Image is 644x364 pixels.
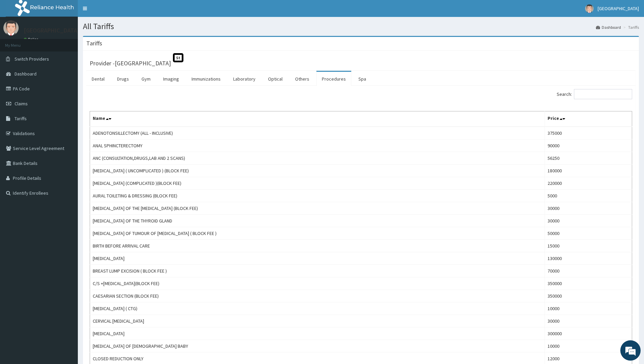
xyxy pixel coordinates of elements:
a: Imaging [158,72,184,86]
img: User Image [3,20,19,36]
img: d_794563401_company_1708531726252_794563401 [13,34,27,51]
td: 300000 [545,327,632,340]
a: Dental [86,72,110,86]
a: Optical [263,72,288,86]
td: 350000 [545,277,632,290]
span: St [173,53,183,62]
th: Name [90,111,545,127]
td: 5000 [545,190,632,202]
td: [MEDICAL_DATA] OF [DEMOGRAPHIC_DATA] BABY [90,340,545,352]
td: 375000 [545,127,632,140]
a: Online [24,37,40,42]
a: Others [290,72,315,86]
td: CAESARIAN SECTION (BLOCK FEE) [90,290,545,302]
td: ANAL SPHINCTERECTOMY [90,140,545,152]
th: Price [545,111,632,127]
td: 90000 [545,140,632,152]
span: [GEOGRAPHIC_DATA] [598,5,639,12]
img: User Image [585,4,594,13]
td: AURAL TOILETING & DRESSING (BLOCK FEE) [90,190,545,202]
td: 30000 [545,315,632,327]
span: Tariffs [15,115,27,122]
td: CERVICAL [MEDICAL_DATA] [90,315,545,327]
td: ADENOTONSILLECTOMY (ALL - INCLUSIVE) [90,127,545,140]
td: 70000 [545,265,632,277]
textarea: Type your message and hit 'Enter' [3,185,129,209]
td: 50000 [545,227,632,240]
div: Chat with us now [35,38,114,47]
span: Switch Providers [15,56,49,62]
span: We're online! [39,85,93,154]
a: Immunizations [186,72,226,86]
h3: Provider - [GEOGRAPHIC_DATA] [90,60,171,66]
a: Gym [136,72,156,86]
span: Claims [15,101,28,107]
td: 15000 [545,240,632,252]
a: Drugs [112,72,134,86]
td: C/S +[MEDICAL_DATA](BLOCK FEE) [90,277,545,290]
h1: All Tariffs [83,22,639,31]
td: 180000 [545,165,632,177]
td: [MEDICAL_DATA] OF TUMOUR OF [MEDICAL_DATA] ( BLOCK FEE ) [90,227,545,240]
div: Minimize live chat window [111,3,127,20]
h3: Tariffs [86,40,102,46]
td: 10000 [545,340,632,352]
input: Search: [574,89,632,99]
td: [MEDICAL_DATA] [90,252,545,265]
td: 130000 [545,252,632,265]
td: [MEDICAL_DATA] ( CTG) [90,302,545,315]
td: [MEDICAL_DATA] (COMPLICATED )(BLOCK FEE) [90,177,545,190]
label: Search: [557,89,632,99]
a: Spa [353,72,372,86]
td: ANC (CONSULTATION,DRUGS,LAB AND 2 SCANS) [90,152,545,165]
td: 350000 [545,290,632,302]
td: [MEDICAL_DATA] ( UNCOMPLICATED ) (BLOCK FEE) [90,165,545,177]
td: 30000 [545,202,632,215]
p: [GEOGRAPHIC_DATA] [24,27,80,34]
a: Procedures [316,72,351,86]
span: Dashboard [15,71,37,77]
a: Dashboard [596,24,621,30]
td: BREAST LUMP EXCISION ( BLOCK FEE ) [90,265,545,277]
td: [MEDICAL_DATA] OF THE [MEDICAL_DATA] (BLOCK FEE) [90,202,545,215]
td: 10000 [545,302,632,315]
td: BIRTH BEFORE ARRIVAL CARE [90,240,545,252]
td: [MEDICAL_DATA] OF THE THYROID GLAND [90,215,545,227]
td: [MEDICAL_DATA] [90,327,545,340]
td: 30000 [545,215,632,227]
td: 56250 [545,152,632,165]
td: 220000 [545,177,632,190]
li: Tariffs [622,24,639,30]
a: Laboratory [228,72,261,86]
